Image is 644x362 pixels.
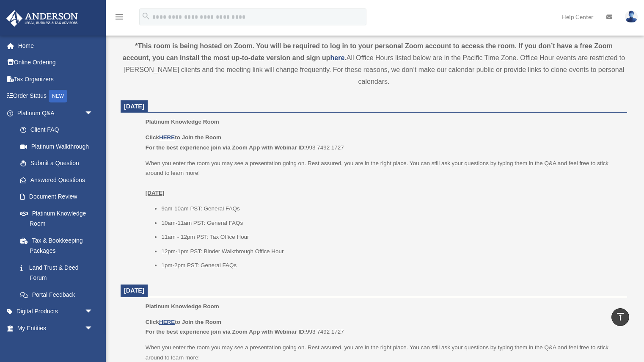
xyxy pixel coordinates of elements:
a: here [330,54,345,61]
span: Platinum Knowledge Room [146,303,219,309]
span: [DATE] [124,103,144,110]
li: 1pm-2pm PST: General FAQs [161,260,621,271]
span: arrow_drop_down [85,320,102,337]
a: Land Trust & Deed Forum [12,259,106,286]
a: Platinum Walkthrough [12,138,106,155]
a: menu [114,15,124,22]
p: 993 7492 1727 [146,133,621,152]
span: [DATE] [124,287,144,294]
b: Click to Join the Room [146,134,221,141]
div: NEW [49,90,67,102]
a: Digital Productsarrow_drop_down [6,303,106,320]
a: vertical_align_top [611,308,629,326]
li: 12pm-1pm PST: Binder Walkthrough Office Hour [161,246,621,257]
a: Client FAQ [12,122,106,138]
a: Online Ordering [6,54,106,71]
li: 10am-11am PST: General FAQs [161,218,621,228]
span: arrow_drop_down [85,105,102,122]
li: 9am-10am PST: General FAQs [161,204,621,214]
b: For the best experience join via Zoom App with Webinar ID: [146,329,306,335]
a: Answered Questions [12,171,106,188]
span: Platinum Knowledge Room [146,119,219,125]
i: vertical_align_top [615,312,625,322]
a: Home [6,37,106,54]
strong: *This room is being hosted on Zoom. You will be required to log in to your personal Zoom account ... [123,42,613,61]
a: Platinum Q&Aarrow_drop_down [6,105,106,122]
a: Document Review [12,188,106,205]
a: Portal Feedback [12,286,106,303]
a: My Entitiesarrow_drop_down [6,320,106,337]
b: Click to Join the Room [146,319,221,325]
p: 993 7492 1727 [146,317,621,337]
u: [DATE] [146,190,165,196]
a: Submit a Question [12,155,106,172]
strong: . [344,54,346,61]
div: All Office Hours listed below are in the Pacific Time Zone. Office Hour events are restricted to ... [121,40,627,88]
a: HERE [159,319,175,325]
a: Tax Organizers [6,71,106,88]
a: Order StatusNEW [6,88,106,105]
img: Anderson Advisors Platinum Portal [4,10,80,27]
a: Tax & Bookkeeping Packages [12,232,106,259]
a: Platinum Knowledge Room [12,205,102,232]
a: HERE [159,134,175,141]
i: search [141,11,151,21]
img: User Pic [625,11,638,23]
li: 11am - 12pm PST: Tax Office Hour [161,232,621,242]
i: menu [114,12,124,22]
span: arrow_drop_down [85,303,102,321]
b: For the best experience join via Zoom App with Webinar ID: [146,144,306,151]
p: When you enter the room you may see a presentation going on. Rest assured, you are in the right p... [146,158,621,198]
